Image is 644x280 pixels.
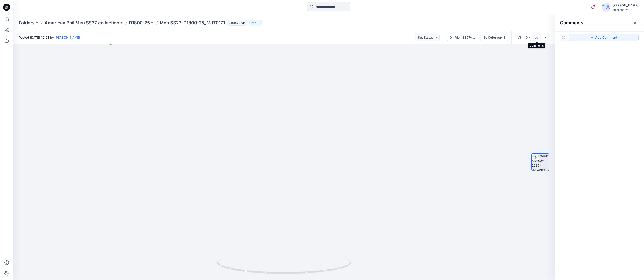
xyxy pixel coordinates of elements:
[560,20,583,26] h2: Comments
[160,20,225,26] p: Men SS27-D1800-25_MJ70171
[569,34,639,41] button: Add Comment
[612,3,638,8] div: [PERSON_NAME]
[488,35,505,40] div: Colorway 1
[19,20,35,26] a: Folders
[249,20,262,26] button: 5
[109,42,459,280] img: eyJhbGciOiJIUzI1NiIsImtpZCI6IjAiLCJzbHQiOiJzZXMiLCJ0eXAiOiJKV1QifQ.eyJkYXRhIjp7InR5cGUiOiJzdG9yYW...
[480,34,508,41] button: Colorway 1
[455,35,475,40] div: Men SS27-D1791-25_MV50403
[227,20,247,26] span: Legacy Style
[55,36,80,39] a: [PERSON_NAME]
[129,20,150,26] a: D1800-25
[524,34,531,41] button: Details
[532,154,549,171] img: turntable-29-08-2025-02:24:03
[602,3,611,12] img: avatar
[225,20,247,26] button: Legacy Style
[612,8,638,11] div: American Phil
[447,34,478,41] button: Men SS27-D1791-25_MV50403
[255,20,256,25] p: 5
[44,20,119,26] a: American Phil Men SS27 collection
[19,35,80,40] span: Posted [DATE] 10:23 by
